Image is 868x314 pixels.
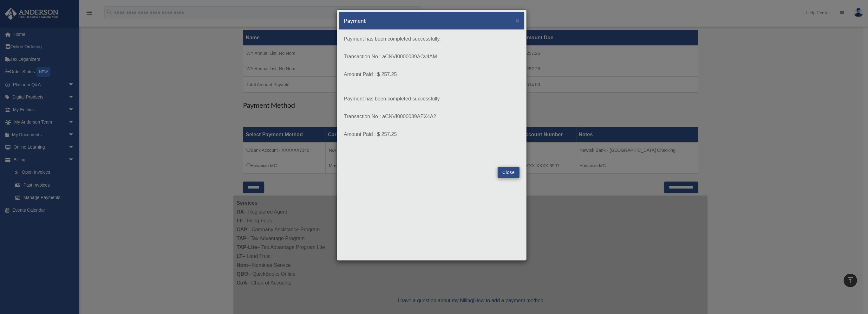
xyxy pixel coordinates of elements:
[344,70,519,79] p: Amount Paid : $ 257.25
[344,35,519,43] p: Payment has been completed successfully.
[344,17,366,25] h5: Payment
[344,130,519,139] p: Amount Paid : $ 257.25
[515,17,519,24] button: Close
[498,167,519,178] button: Close
[344,112,519,121] p: Transaction No : aCNVI0000039AEX4A2
[515,17,519,24] span: ×
[344,94,519,103] p: Payment has been completed successfully.
[344,52,519,61] p: Transaction No : aCNVI0000039ACv4AM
